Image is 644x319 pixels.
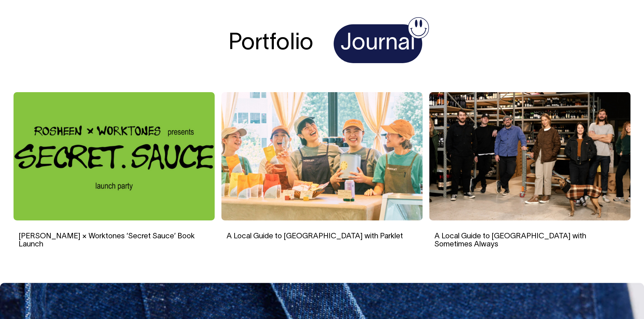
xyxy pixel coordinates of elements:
[434,233,586,248] a: A Local Guide to [GEOGRAPHIC_DATA] with Sometimes Always
[334,24,422,63] h1: Journal
[226,233,403,240] a: A Local Guide to [GEOGRAPHIC_DATA] with Parklet
[429,92,630,220] img: A Local Guide to Adelaide with Sometimes Always
[222,24,320,63] h1: Portfolio
[221,92,423,220] img: A Local Guide to Tokyo with Parklet
[19,233,195,248] a: [PERSON_NAME] × Worktones ‘Secret Sauce’ Book Launch
[14,92,215,220] img: Rosheen Kaul × Worktones ‘Secret Sauce’ Book Launch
